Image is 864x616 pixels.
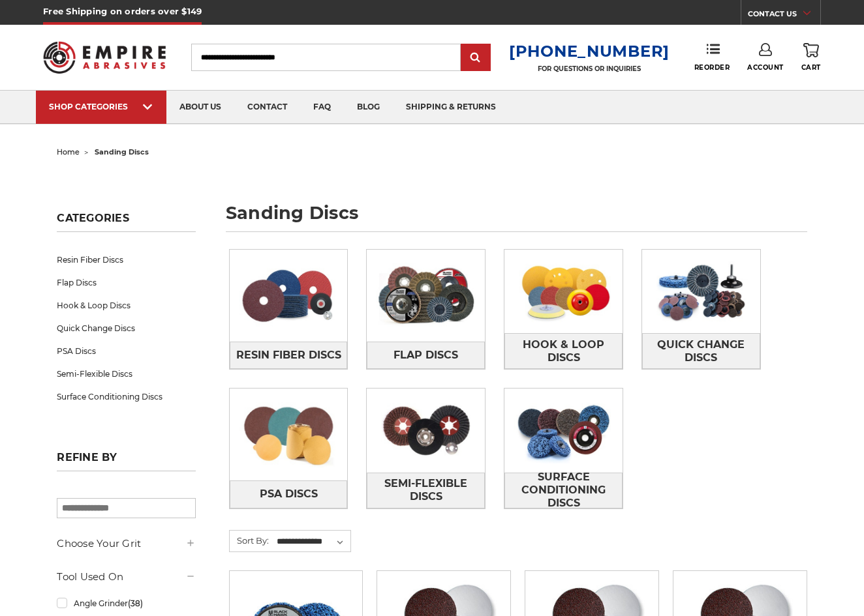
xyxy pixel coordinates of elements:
h5: Tool Used On [57,569,196,585]
a: blog [344,91,393,124]
img: Quick Change Discs [642,250,760,333]
a: contact [234,91,300,124]
a: shipping & returns [393,91,509,124]
a: Surface Conditioning Discs [504,473,623,508]
a: Quick Change Discs [642,333,760,369]
a: Flap Discs [367,342,485,370]
img: Semi-Flexible Discs [367,389,485,472]
a: home [57,147,80,156]
a: Reorder [694,43,730,71]
div: SHOP CATEGORIES [49,102,153,111]
span: Surface Conditioning Discs [505,466,622,514]
span: PSA Discs [260,483,318,505]
span: Quick Change Discs [643,334,760,369]
h5: Choose Your Grit [57,536,196,551]
a: Surface Conditioning Discs [57,385,196,408]
label: Sort By: [230,531,269,550]
a: PSA Discs [57,340,196,362]
span: Reorder [694,63,730,72]
span: Account [747,63,784,72]
a: Cart [801,43,821,72]
p: FOR QUESTIONS OR INQUIRIES [509,65,670,73]
a: Resin Fiber Discs [57,248,196,271]
a: Quick Change Discs [57,317,196,340]
h1: sanding discs [226,204,807,232]
span: Resin Fiber Discs [236,344,341,366]
img: Flap Discs [367,254,485,337]
span: Flap Discs [393,344,458,366]
a: [PHONE_NUMBER] [509,42,670,61]
a: Hook & Loop Discs [57,294,196,317]
a: PSA Discs [230,480,348,508]
a: Semi-Flexible Discs [57,362,196,385]
span: Cart [801,63,821,72]
img: PSA Discs [230,393,348,477]
img: Resin Fiber Discs [230,254,348,337]
a: Resin Fiber Discs [230,342,348,370]
img: Empire Abrasives [43,33,166,81]
h5: Refine by [57,451,196,471]
a: about us [166,91,234,124]
a: Flap Discs [57,271,196,294]
a: Semi-Flexible Discs [367,473,485,508]
a: CONTACT US [748,7,820,25]
a: faq [300,91,344,124]
h5: Categories [57,212,196,232]
select: Sort By: [275,532,350,551]
a: Angle Grinder [57,592,196,615]
span: Semi-Flexible Discs [367,473,484,508]
input: Submit [463,45,489,71]
span: (38) [128,598,143,608]
span: Hook & Loop Discs [505,334,622,369]
img: Surface Conditioning Discs [504,389,623,472]
span: sanding discs [95,147,149,156]
a: Hook & Loop Discs [504,333,623,369]
img: Hook & Loop Discs [504,250,623,333]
